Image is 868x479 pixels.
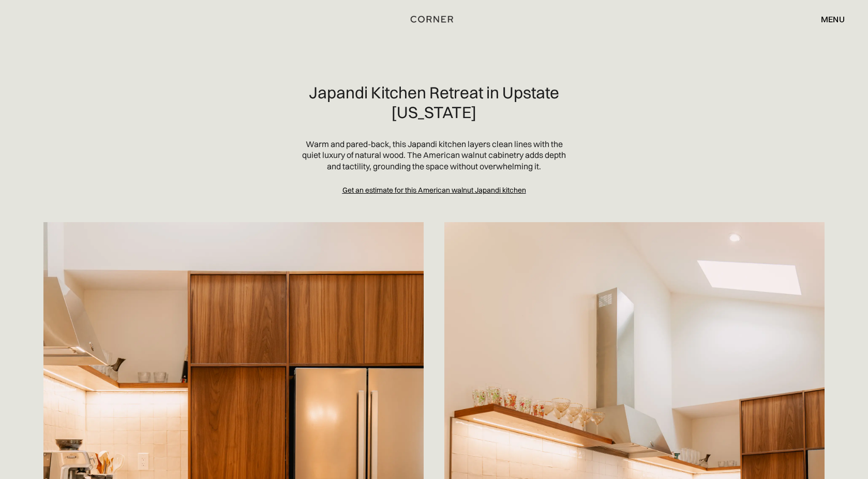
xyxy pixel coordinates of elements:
[811,10,845,28] div: menu
[821,15,845,23] div: menu
[342,185,526,195] a: Get an estimate for this American walnut Japandi kitchen
[302,83,566,122] h2: Japandi Kitchen Retreat in Upstate [US_STATE]
[302,139,566,172] p: Warm and pared-back, this Japandi kitchen layers clean lines with the quiet luxury of natural woo...
[398,12,470,26] a: home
